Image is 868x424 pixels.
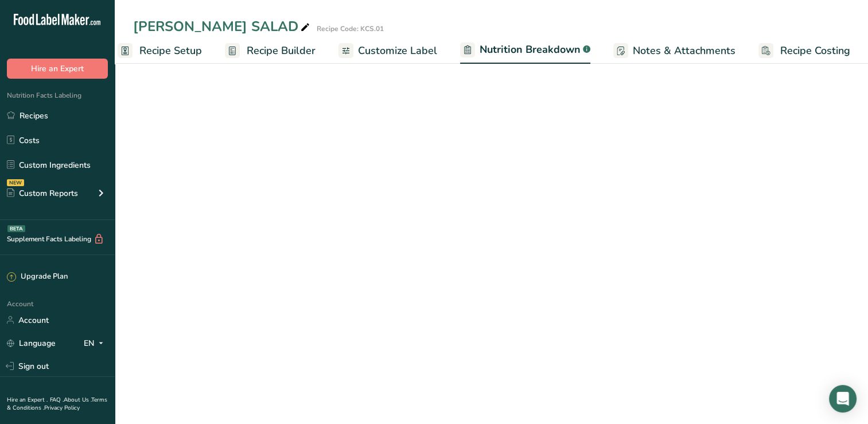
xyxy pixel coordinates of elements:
[133,16,312,37] div: [PERSON_NAME] SALAD
[7,396,48,404] a: Hire an Expert .
[7,187,78,199] div: Custom Reports
[50,396,64,404] a: FAQ .
[338,38,437,64] a: Customize Label
[84,336,108,350] div: EN
[7,225,25,232] div: BETA
[480,42,581,57] span: Nutrition Breakdown
[118,38,202,64] a: Recipe Setup
[139,43,202,59] span: Recipe Setup
[633,43,735,59] span: Notes & Attachments
[44,404,80,412] a: Privacy Policy
[7,271,68,283] div: Upgrade Plan
[780,43,850,59] span: Recipe Costing
[64,396,91,404] a: About Us .
[7,59,108,79] button: Hire an Expert
[460,37,590,64] a: Nutrition Breakdown
[829,385,857,413] div: Open Intercom Messenger
[7,179,24,186] div: NEW
[247,43,316,59] span: Recipe Builder
[7,333,56,353] a: Language
[758,38,850,64] a: Recipe Costing
[358,43,437,59] span: Customize Label
[7,396,107,412] a: Terms & Conditions .
[613,38,735,64] a: Notes & Attachments
[225,38,316,64] a: Recipe Builder
[317,24,384,34] div: Recipe Code: KCS.01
